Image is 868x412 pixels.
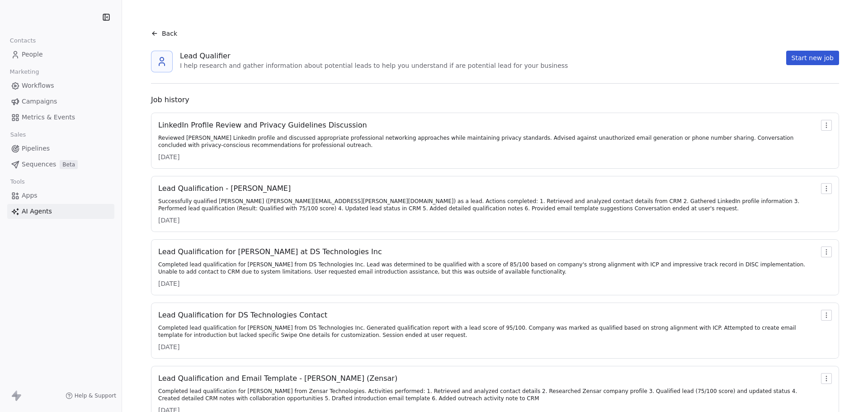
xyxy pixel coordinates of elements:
[7,204,114,219] a: AI Agents
[60,160,78,169] span: Beta
[6,128,30,142] span: Sales
[158,388,817,402] div: Completed lead qualification for [PERSON_NAME] from Zensar Technologies. Activities performed: 1....
[6,175,28,189] span: Tools
[22,160,56,169] span: Sequences
[158,246,817,257] div: Lead Qualification for [PERSON_NAME] at DS Technologies Inc
[7,188,114,203] a: Apps
[158,373,817,384] div: Lead Qualification and Email Template - [PERSON_NAME] (Zensar)
[22,50,43,59] span: People
[7,110,114,125] a: Metrics & Events
[162,29,177,38] span: Back
[158,342,817,351] div: [DATE]
[75,392,116,399] span: Help & Support
[158,279,817,288] div: [DATE]
[7,78,114,93] a: Workflows
[158,134,817,149] div: Reviewed [PERSON_NAME] LinkedIn profile and discussed appropriate professional networking approac...
[158,261,817,275] div: Completed lead qualification for [PERSON_NAME] from DS Technologies Inc. Lead was determined to b...
[158,120,817,131] div: LinkedIn Profile Review and Privacy Guidelines Discussion
[158,198,817,212] div: Successfully qualified [PERSON_NAME] ([PERSON_NAME][EMAIL_ADDRESS][PERSON_NAME][DOMAIN_NAME]) as ...
[158,324,817,339] div: Completed lead qualification for [PERSON_NAME] from DS Technologies Inc. Generated qualification ...
[158,216,817,225] div: [DATE]
[66,392,116,399] a: Help & Support
[22,81,54,90] span: Workflows
[6,34,40,47] span: Contacts
[7,94,114,109] a: Campaigns
[180,51,568,62] div: Lead Qualifier
[7,141,114,156] a: Pipelines
[22,113,75,122] span: Metrics & Events
[158,183,817,194] div: Lead Qualification - [PERSON_NAME]
[151,95,839,105] div: Job history
[158,152,817,161] div: [DATE]
[22,97,57,106] span: Campaigns
[786,51,839,65] button: Start new job
[6,65,43,79] span: Marketing
[22,191,38,200] span: Apps
[7,157,114,172] a: SequencesBeta
[7,47,114,62] a: People
[180,62,568,71] div: I help research and gather information about potential leads to help you understand if are potent...
[22,207,52,216] span: AI Agents
[22,144,50,153] span: Pipelines
[158,310,817,321] div: Lead Qualification for DS Technologies Contact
